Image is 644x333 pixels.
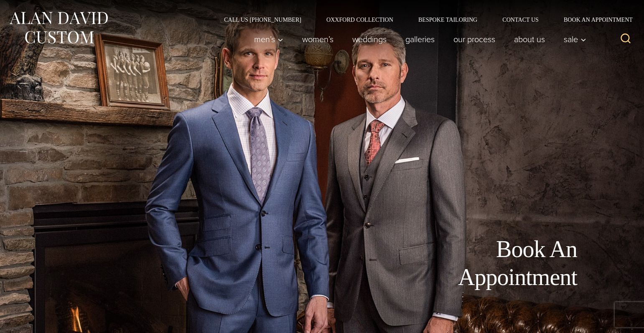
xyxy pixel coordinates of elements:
a: About Us [505,31,555,48]
a: Oxxford Collection [314,17,406,23]
a: weddings [343,31,396,48]
a: Call Us [PHONE_NUMBER] [211,17,314,23]
a: Contact Us [490,17,551,23]
img: Alan David Custom [8,9,109,46]
button: View Search Form [616,29,636,49]
a: Bespoke Tailoring [406,17,490,23]
a: Book an Appointment [551,17,636,23]
a: Our Process [444,31,505,48]
a: Galleries [396,31,444,48]
nav: Primary Navigation [245,31,591,48]
span: Men’s [254,35,283,43]
h1: Book An Appointment [389,235,577,291]
span: Sale [564,35,586,43]
a: Women’s [293,31,343,48]
nav: Secondary Navigation [211,17,636,23]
